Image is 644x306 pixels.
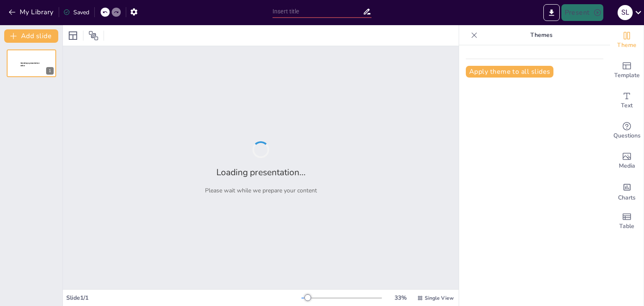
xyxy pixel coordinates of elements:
p: Please wait while we prepare your content [205,187,317,194]
div: Add text boxes [610,86,644,116]
div: Add images, graphics, shapes or video [610,146,644,176]
p: Themes [481,25,602,45]
span: Charts [618,193,636,202]
input: Insert title [273,5,363,18]
span: Media [619,161,635,171]
span: Theme [617,41,636,50]
div: Add ready made slides [610,55,644,86]
div: Get real-time input from your audience [610,116,644,146]
div: Slide 1 / 1 [66,294,301,302]
div: Add charts and graphs [610,176,644,206]
button: My Library [6,5,57,19]
button: Present [561,4,603,21]
span: Table [619,222,634,231]
button: S l [618,4,633,21]
div: 33 % [390,294,410,302]
div: S l [618,5,633,20]
div: Layout [66,29,80,42]
div: Add a table [610,206,644,236]
div: 1 [46,67,54,75]
h2: Loading presentation... [216,166,306,178]
span: Text [621,101,633,110]
button: Export to PowerPoint [543,4,560,21]
button: Apply theme to all slides [466,66,553,78]
button: Add slide [4,29,58,43]
span: Single View [425,295,454,301]
span: Position [88,31,99,41]
span: Sendsteps presentation editor [21,62,39,67]
div: 1 [7,49,56,77]
div: Change the overall theme [610,25,644,55]
span: Questions [613,131,641,140]
span: Template [614,71,640,80]
div: Saved [63,8,89,16]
